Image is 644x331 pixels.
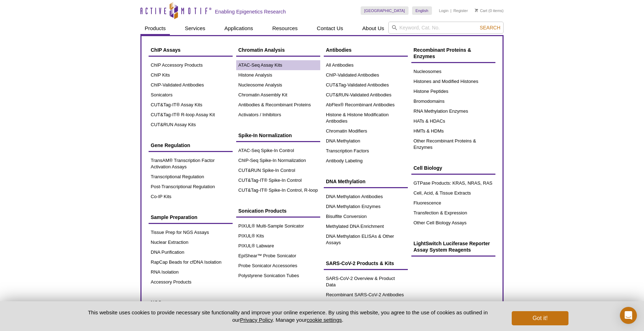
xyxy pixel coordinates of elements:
[324,290,408,300] a: Recombinant SARS-CoV-2 Antibodies
[324,100,408,110] a: AbFlex® Recombinant Antibodies
[388,22,504,34] input: Keyword, Cat. No.
[358,22,389,35] a: About Us
[326,47,351,53] span: Antibodies
[151,142,190,148] span: Gene Regulation
[324,110,408,126] a: Histone & Histone Modification Antibodies
[215,9,286,15] h2: Enabling Epigenetics Research
[324,175,408,188] a: DNA Methylation
[140,22,170,35] a: Products
[324,221,408,231] a: Methylated DNA Enrichment
[149,277,233,287] a: Accessory Products
[236,241,320,251] a: PIXUL® Labware
[411,237,495,257] a: LightSwitch Luciferase Reporter Assay System Reagents
[326,179,365,184] span: DNA Methylation
[411,67,495,77] a: Nucleosomes
[411,126,495,136] a: HMTs & HDMs
[620,307,637,324] div: Open Intercom Messenger
[149,267,233,277] a: RNA Isolation
[324,212,408,221] a: Bisulfite Conversion
[149,60,233,70] a: ChIP Accessory Products
[324,60,408,70] a: All Antibodies
[512,311,568,325] button: Got it!
[324,126,408,136] a: Chromatin Modifiers
[149,296,233,309] a: NGS
[411,218,495,228] a: Other Cell Biology Assays
[480,25,500,30] span: Search
[236,80,320,90] a: Nucleosome Analysis
[324,146,408,156] a: Transcription Factors
[236,271,320,281] a: Polystyrene Sonication Tubes
[236,261,320,271] a: Probe Sonicator Accessories
[324,70,408,80] a: ChIP-Validated Antibodies
[324,274,408,290] a: SARS-CoV-2 Overview & Product Data
[236,146,320,156] a: ATAC-Seq Spike-In Control
[475,8,487,13] a: Cart
[236,100,320,110] a: Antibodies & Recombinant Proteins
[236,60,320,70] a: ATAC-Seq Assay Kits
[149,110,233,120] a: CUT&Tag-IT® R-loop Assay Kit
[324,202,408,212] a: DNA Methylation Enzymes
[411,188,495,198] a: Cell, Acid, & Tissue Extracts
[324,156,408,166] a: Antibody Labeling
[324,257,408,270] a: SARS-CoV-2 Products & Kits
[475,6,504,15] li: (0 items)
[236,251,320,261] a: EpiShear™ Probe Sonicator
[439,8,449,13] a: Login
[151,300,161,305] span: NGS
[149,120,233,130] a: CUT&RUN Assay Kits
[236,231,320,241] a: PIXUL® Kits
[149,237,233,247] a: Nuclear Extraction
[238,47,285,53] span: Chromatin Analysis
[411,178,495,188] a: GTPase Products: KRAS, NRAS, RAS
[324,136,408,146] a: DNA Methylation
[149,192,233,202] a: Co-IP Kits
[411,77,495,86] a: Histones and Modified Histones
[324,300,408,316] a: SARS-CoV-2 Spike S1 Protein ELISA Kit
[453,8,468,13] a: Register
[149,156,233,172] a: TransAM® Transcription Factor Activation Assays
[149,182,233,192] a: Post-Transcriptional Regulation
[149,100,233,110] a: CUT&Tag-IT® Assay Kits
[324,43,408,57] a: Antibodies
[413,47,471,59] span: Recombinant Proteins & Enzymes
[238,208,287,214] span: Sonication Products
[149,247,233,257] a: DNA Purification
[149,80,233,90] a: ChIP-Validated Antibodies
[236,221,320,231] a: PIXUL® Multi-Sample Sonicator
[478,24,503,31] button: Search
[411,198,495,208] a: Fluorescence
[324,231,408,248] a: DNA Methylation ELISAs & Other Assays
[268,22,302,35] a: Resources
[411,208,495,218] a: Transfection & Expression
[236,156,320,165] a: ChIP-Seq Spike-In Normalization
[236,90,320,100] a: Chromatin Assembly Kit
[149,139,233,152] a: Gene Regulation
[236,175,320,185] a: CUT&Tag-IT® Spike-In Control
[238,133,292,138] span: Spike-In Normalization
[236,129,320,142] a: Spike-In Normalization
[236,204,320,218] a: Sonication Products
[236,165,320,175] a: CUT&RUN Spike-In Control
[236,43,320,57] a: Chromatin Analysis
[411,116,495,126] a: HATs & HDACs
[240,317,273,323] a: Privacy Policy
[475,9,478,12] img: Your Cart
[220,22,257,35] a: Applications
[181,22,210,35] a: Services
[413,241,490,253] span: LightSwitch Luciferase Reporter Assay System Reagents
[149,228,233,237] a: Tissue Prep for NGS Assays
[149,43,233,57] a: ChIP Assays
[312,22,347,35] a: Contact Us
[149,70,233,80] a: ChIP Kits
[324,90,408,100] a: CUT&RUN-Validated Antibodies
[411,136,495,152] a: Other Recombinant Proteins & Enzymes
[236,185,320,195] a: CUT&Tag-IT® Spike-In Control, R-loop
[411,96,495,106] a: Bromodomains
[149,90,233,100] a: Sonicators
[324,192,408,202] a: DNA Methylation Antibodies
[411,161,495,175] a: Cell Biology
[411,106,495,116] a: RNA Methylation Enzymes
[361,6,409,15] a: [GEOGRAPHIC_DATA]
[411,43,495,63] a: Recombinant Proteins & Enzymes
[149,211,233,224] a: Sample Preparation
